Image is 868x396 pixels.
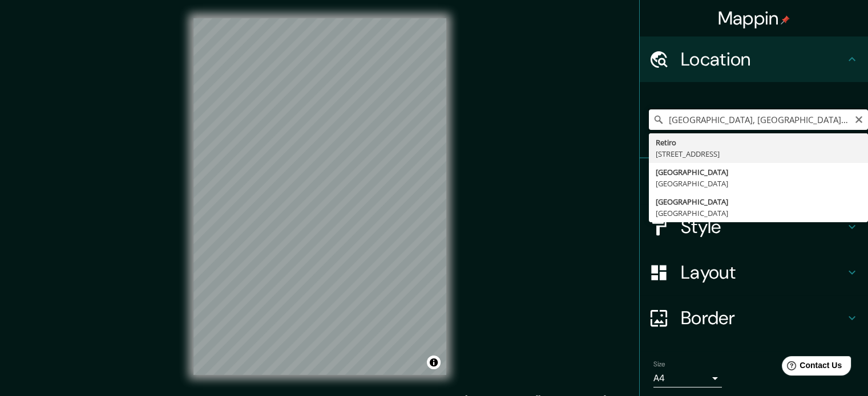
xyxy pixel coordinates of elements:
h4: Style [681,215,845,238]
div: A4 [653,369,722,387]
div: [GEOGRAPHIC_DATA] [656,166,861,178]
div: Border [640,295,868,341]
div: [GEOGRAPHIC_DATA] [656,196,861,207]
button: Toggle attribution [427,356,441,369]
div: Location [640,36,868,82]
div: [GEOGRAPHIC_DATA] [656,178,861,189]
h4: Border [681,307,845,329]
label: Size [653,360,665,369]
h4: Location [681,48,845,71]
div: Retiro [656,137,861,148]
input: Pick your city or area [649,109,868,130]
div: [STREET_ADDRESS] [656,148,861,160]
img: pin-icon.png [781,15,790,25]
h4: Mappin [718,7,790,30]
div: Pins [640,158,868,204]
canvas: Map [193,18,446,375]
h4: Layout [681,261,845,284]
div: Style [640,204,868,250]
div: Layout [640,250,868,295]
div: [GEOGRAPHIC_DATA] [656,207,861,219]
iframe: Help widget launcher [766,352,855,383]
button: Clear [854,113,863,124]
